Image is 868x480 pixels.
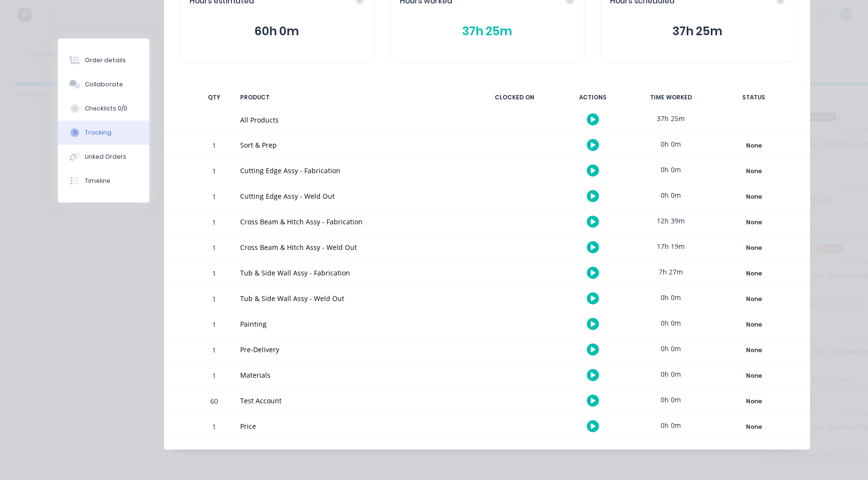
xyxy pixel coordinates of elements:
div: STATUS [713,87,795,108]
div: None [719,242,788,254]
div: Cross Beam & Hitch Assy - Fabrication [240,217,467,227]
div: Tub & Side Wall Assy - Fabrication [240,268,467,278]
div: Cutting Edge Assy - Fabrication [240,165,467,176]
div: Price [240,421,467,431]
button: None [719,190,789,204]
div: 0h 0m [635,133,707,155]
div: None [719,395,788,408]
div: 0h 0m [635,338,707,359]
div: Cutting Edge Assy - Weld Out [240,191,467,201]
div: 1 [200,186,229,209]
div: None [719,216,788,229]
button: Collaborate [58,72,149,96]
button: None [719,241,789,255]
div: 0h 0m [635,159,707,180]
div: None [719,191,788,203]
div: None [719,344,788,357]
div: Materials [240,370,467,380]
div: 1 [200,339,229,363]
div: 1 [200,211,229,235]
button: None [719,420,789,434]
div: 1 [200,262,229,286]
div: 0h 0m [635,312,707,334]
div: Pre-Delivery [240,344,467,355]
div: 0h 0m [635,363,707,385]
div: PRODUCT [234,87,473,108]
div: ACTIONS [556,87,629,108]
div: None [719,267,788,280]
div: 1 [200,416,229,439]
div: TIME WORKED [635,87,707,108]
div: None [719,139,788,152]
div: Linked Orders [85,152,126,161]
div: Painting [240,319,467,329]
button: None [719,139,789,152]
button: Linked Orders [58,145,149,169]
button: None [719,292,789,306]
button: None [719,216,789,229]
button: Checklists 0/0 [58,96,149,121]
div: 1 [200,365,229,388]
div: 1 [200,288,229,312]
div: 1 [200,135,229,158]
div: 0h 0m [635,287,707,308]
button: 60h 0m [190,22,364,41]
button: None [719,395,789,408]
div: 1 [200,314,229,337]
div: 0h 0m [635,184,707,206]
div: None [719,318,788,331]
div: None [719,370,788,382]
button: None [719,318,789,331]
div: 37h 25m [635,108,707,129]
button: None [719,369,789,383]
div: 7h 27m [635,261,707,283]
div: 0h 0m [635,389,707,411]
div: Test Account [240,396,467,406]
div: Tub & Side Wall Assy - Weld Out [240,293,467,303]
div: 0h 0m [635,414,707,436]
div: 12h 39m [635,210,707,232]
div: Collaborate [85,80,123,89]
div: None [719,293,788,305]
button: Tracking [58,121,149,145]
div: None [719,421,788,433]
div: Sort & Prep [240,140,467,150]
div: All Products [240,115,467,125]
button: None [719,165,789,178]
div: Checklists 0/0 [85,104,127,113]
button: 37h 25m [400,22,574,41]
button: 37h 25m [610,22,785,41]
button: Timeline [58,169,149,193]
div: 1 [200,160,229,184]
div: Tracking [85,128,111,137]
div: Timeline [85,177,110,185]
button: None [719,343,789,357]
div: None [719,165,788,178]
div: CLOCKED ON [478,87,551,108]
div: Cross Beam & Hitch Assy - Weld Out [240,242,467,252]
button: None [719,267,789,280]
div: 1 [200,237,229,261]
div: Order details [85,56,126,65]
div: 17h 19m [635,235,707,257]
div: 60 [200,390,229,414]
button: Order details [58,48,149,72]
div: QTY [200,87,229,108]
